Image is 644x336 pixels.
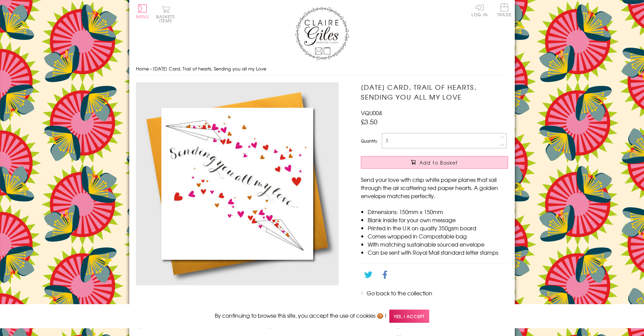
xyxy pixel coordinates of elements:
nav: breadcrumbs [136,62,508,76]
li: With matching sustainable sourced envelope [368,240,508,248]
span: Trade [497,3,511,17]
p: Send your love with crisp white paper planes that sail through the air scattering red paper heart... [361,175,508,200]
label: Quantity [361,138,377,144]
span: Add to Basket [419,159,458,166]
li: Blank inside for your own message [368,216,508,224]
h1: [DATE] Card, Trail of hearts, Sending you all my Love [361,82,508,102]
li: Dimensions: 150mm x 150mm [368,208,508,216]
a: Go back to the collection [367,289,432,297]
li: Can be sent with Royal Mail standard letter stamps [368,248,508,256]
a: Home [136,65,149,72]
span: Menu [136,14,149,20]
span: [DATE] Card, Trail of hearts, Sending you all my Love [153,65,266,72]
img: Claire Giles Greetings Cards [295,7,349,60]
button: Add to Basket [361,156,508,169]
a: Trade [497,3,511,18]
span: Yes, I accept [389,310,429,323]
li: Comes wrapped in Compostable bag [368,232,508,240]
span: 0 items [159,14,175,24]
a: Log In [471,3,488,17]
button: Basket0 items [156,5,175,23]
span: › [150,65,152,72]
li: Printed in the U.K on quality 350gsm board [368,224,508,232]
span: £3.50 [361,117,377,126]
img: Valentine's Day Card, Trail of hearts, Sending you all my Love [136,82,339,285]
span: VQU004 [361,109,382,117]
button: Menu [136,4,149,19]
